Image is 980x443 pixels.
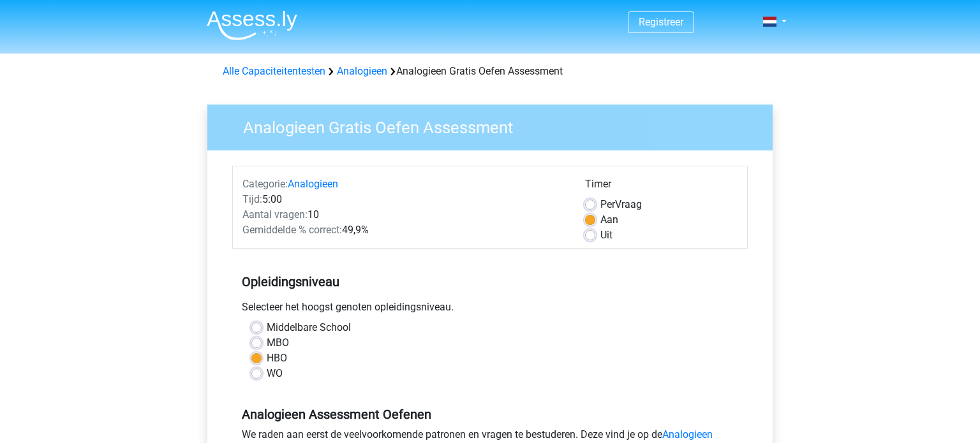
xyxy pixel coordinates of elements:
div: Analogieen Gratis Oefen Assessment [218,64,762,79]
h3: Analogieen Gratis Oefen Assessment [228,113,763,138]
label: HBO [267,351,287,366]
div: Timer [585,177,738,197]
div: 49,9% [233,222,575,238]
span: Tijd: [242,193,262,205]
label: Middelbare School [267,320,351,335]
label: Aan [600,212,618,228]
h5: Opleidingsniveau [242,269,738,294]
label: MBO [267,335,289,351]
label: Vraag [600,197,642,212]
a: Analogieen [337,65,387,77]
h5: Analogieen Assessment Oefenen [242,407,738,422]
img: Assessly [207,10,297,40]
div: 10 [233,207,575,222]
span: Aantal vragen: [242,208,308,221]
div: Selecteer het hoogst genoten opleidingsniveau. [232,300,748,320]
div: 5:00 [233,192,575,207]
span: Gemiddelde % correct: [242,224,342,236]
a: Alle Capaciteitentesten [223,65,325,77]
a: Analogieen [288,178,338,190]
span: Categorie: [242,178,288,190]
span: Per [600,198,615,210]
label: WO [267,366,283,381]
a: Registreer [639,16,683,28]
label: Uit [600,228,612,243]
